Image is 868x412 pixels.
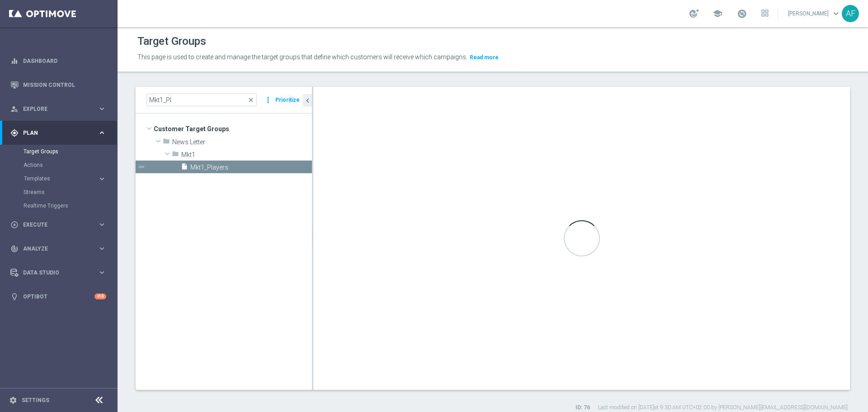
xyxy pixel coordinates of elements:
div: Realtime Triggers [24,199,117,213]
div: AF [842,5,859,22]
i: equalizer [10,57,19,65]
span: Mkt1 [181,151,312,159]
input: Quick find group or folder [146,94,257,106]
button: equalizer Dashboard [10,57,107,65]
button: Data Studio keyboard_arrow_right [10,269,107,276]
i: keyboard_arrow_right [98,244,106,253]
div: Data Studio [10,269,98,277]
i: keyboard_arrow_right [98,268,106,277]
i: keyboard_arrow_right [98,220,106,229]
span: Explore [23,106,98,112]
span: Mkt1_Players [190,164,312,171]
i: chevron_left [303,96,312,105]
span: keyboard_arrow_down [831,9,841,19]
span: school [712,9,722,19]
span: Execute [23,222,98,227]
span: News Letter [172,138,312,146]
div: Target Groups [24,145,117,158]
button: chevron_left [303,94,312,107]
i: keyboard_arrow_right [98,128,106,137]
i: insert_drive_file [181,163,188,173]
span: This page is used to create and manage the target groups that define which customers will receive... [137,53,467,61]
span: Plan [23,130,98,136]
a: Optibot [23,284,94,308]
span: Customer Target Groups [154,123,312,135]
span: close [247,96,255,104]
button: track_changes Analyze keyboard_arrow_right [10,245,107,252]
a: [PERSON_NAME]keyboard_arrow_down [787,7,842,20]
div: Templates [24,176,98,181]
a: Target Groups [24,148,94,155]
div: +10 [94,294,106,299]
button: Prioritize [274,94,301,106]
div: Analyze [10,245,98,253]
button: person_search Explore keyboard_arrow_right [10,105,107,113]
div: Streams [24,185,117,199]
i: keyboard_arrow_right [98,104,106,113]
label: ID: 76 [576,404,590,412]
label: Last modified on [DATE] at 9:30 AM UTC+02:00 by [PERSON_NAME][EMAIL_ADDRESS][DOMAIN_NAME] [598,404,848,412]
i: folder [172,150,179,161]
div: Optibot [10,284,106,308]
i: more_vert [264,94,273,106]
a: Streams [24,189,94,196]
div: Execute [10,221,98,229]
button: gps_fixed Plan keyboard_arrow_right [10,129,107,137]
a: Mission Control [23,73,106,97]
a: Realtime Triggers [24,202,94,209]
div: Dashboard [10,49,106,73]
span: Templates [24,176,89,181]
i: play_circle_outline [10,221,19,229]
a: Settings [22,398,49,403]
div: Plan [10,129,98,137]
i: folder [163,137,170,148]
button: Mission Control [10,81,107,89]
i: track_changes [10,245,19,253]
button: play_circle_outline Execute keyboard_arrow_right [10,221,107,228]
i: settings [9,396,17,404]
div: Templates [24,172,117,185]
span: Data Studio [23,270,98,275]
i: person_search [10,105,19,113]
i: keyboard_arrow_right [98,175,106,183]
i: lightbulb [10,293,19,301]
button: Read more [469,52,500,62]
div: Actions [24,158,117,172]
div: Explore [10,105,98,113]
i: gps_fixed [10,129,19,137]
a: Dashboard [23,49,106,73]
button: Templates keyboard_arrow_right [24,175,107,182]
span: Analyze [23,246,98,251]
a: Actions [24,161,94,169]
h1: Target Groups [137,35,206,48]
button: lightbulb Optibot +10 [10,293,107,300]
div: Mission Control [10,73,106,97]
